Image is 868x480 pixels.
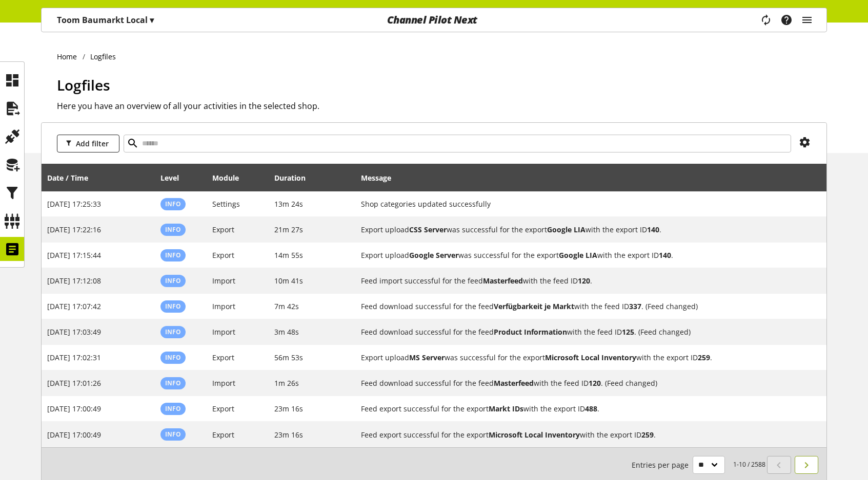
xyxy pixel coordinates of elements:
span: 23m 16s [274,430,303,440]
h2: Here you have an overview of all your activities in the selected shop. [57,100,827,112]
span: Settings [212,199,240,209]
p: Toom Baumarkt Local [57,14,154,26]
span: Import [212,276,235,286]
b: Masterfeed [494,378,534,388]
h2: Feed download successful for the feed Masterfeed with the feed ID 120. (Feed changed) [361,378,802,388]
span: Entries per page [632,460,693,470]
span: [DATE] 17:00:49 [47,404,101,413]
span: Export [212,404,234,413]
span: 14m 55s [274,250,303,260]
span: Import [212,327,235,337]
b: CSS Server [409,225,447,234]
a: Home [57,51,83,62]
span: [DATE] 17:01:26 [47,378,101,388]
h2: Feed import successful for the feed Masterfeed with the feed ID 120. [361,275,802,286]
div: Date / Time [47,172,98,183]
span: Add filter [76,138,109,149]
b: 488 [585,404,597,413]
b: 140 [659,250,671,260]
span: [DATE] 17:25:33 [47,199,101,209]
span: Export [212,225,234,234]
span: 3m 48s [274,327,299,337]
h2: Feed download successful for the feed Verfügbarkeit je Markt with the feed ID 337. (Feed changed) [361,301,802,312]
span: Info [165,200,181,208]
span: Info [165,328,181,336]
b: 259 [641,430,654,440]
span: [DATE] 17:00:49 [47,430,101,440]
span: [DATE] 17:22:16 [47,225,101,234]
h2: Feed download successful for the feed Product Information with the feed ID 125. (Feed changed) [361,326,802,337]
h2: Feed export successful for the export Markt IDs with the export ID 488. [361,403,802,414]
span: Info [165,225,181,234]
b: Verfügbarkeit je Markt [494,301,574,311]
span: Info [165,302,181,311]
span: 10m 41s [274,276,303,286]
small: 1-10 / 2588 [632,456,765,474]
span: ▾ [150,14,154,26]
span: Info [165,379,181,387]
h2: Shop categories updated successfully [361,199,802,209]
span: 13m 24s [274,199,303,209]
b: Google LIA [559,250,597,260]
b: 120 [578,276,590,286]
b: Masterfeed [483,276,523,286]
span: 7m 42s [274,301,299,311]
h2: Export upload MS Server was successful for the export Microsoft Local Inventory with the export I... [361,352,802,363]
b: Markt IDs [489,404,523,413]
div: Module [212,172,249,183]
span: [DATE] 17:03:49 [47,327,101,337]
b: Product Information [494,327,567,337]
b: Google Server [409,250,458,260]
div: Duration [274,172,316,183]
span: Info [165,430,181,439]
span: 56m 53s [274,353,303,362]
span: [DATE] 17:07:42 [47,301,101,311]
b: Microsoft Local Inventory [545,353,636,362]
span: Logfiles [57,75,110,95]
button: Add filter [57,135,119,152]
nav: main navigation [41,8,827,32]
span: Info [165,251,181,259]
span: Export [212,353,234,362]
b: 125 [622,327,634,337]
b: 140 [647,225,659,234]
h2: Export upload CSS Server was successful for the export Google LIA with the export ID 140. [361,224,802,235]
span: Export [212,250,234,260]
span: 1m 26s [274,378,299,388]
span: Import [212,378,235,388]
span: Info [165,276,181,285]
span: [DATE] 17:02:31 [47,353,101,362]
b: Google LIA [547,225,586,234]
span: Export [212,430,234,440]
div: Level [160,172,189,183]
span: Info [165,404,181,413]
span: [DATE] 17:12:08 [47,276,101,286]
span: [DATE] 17:15:44 [47,250,101,260]
span: Info [165,353,181,362]
b: MS Server [409,353,445,362]
h2: Feed export successful for the export Microsoft Local Inventory with the export ID 259. [361,429,802,440]
span: 23m 16s [274,404,303,413]
b: 337 [629,301,641,311]
span: Import [212,301,235,311]
b: 259 [698,353,710,362]
span: 21m 27s [274,225,303,234]
b: 120 [589,378,601,388]
div: Message [361,167,821,188]
b: Microsoft Local Inventory [489,430,580,440]
h2: Export upload Google Server was successful for the export Google LIA with the export ID 140. [361,250,802,260]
